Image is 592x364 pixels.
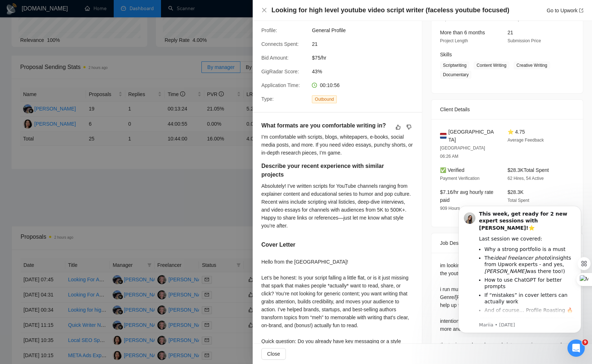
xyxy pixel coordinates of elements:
span: [GEOGRAPHIC_DATA] [448,128,496,144]
span: [GEOGRAPHIC_DATA] 06:26 AM [440,146,485,159]
span: Total Spent [508,198,529,203]
div: I’m comfortable with scripts, blogs, whitepapers, e-books, social media posts, and more. If you n... [261,133,413,157]
div: Absolutely! I’ve written scripts for YouTube channels ranging from explainer content and educatio... [261,182,413,230]
span: $75/hr [312,54,420,62]
span: Documentary [440,71,471,79]
span: Application Time: [261,82,300,88]
span: GigRadar Score: [261,69,299,74]
span: Profile: [261,27,277,33]
span: 62 Hires, 54 Active [508,176,544,181]
h4: Looking for high level youtube video script writer (faceless youtube focused) [271,6,509,15]
span: Average Feedback [508,138,544,143]
iframe: Intercom live chat [567,339,585,357]
span: clock-circle [312,83,317,88]
span: $28.3K Total Spent [508,167,549,173]
span: Submission Price [508,38,541,43]
span: Outbound [312,95,337,103]
img: 🇳🇱 [440,132,447,140]
iframe: Intercom notifications message [448,199,592,337]
span: dislike [406,124,412,130]
span: close [261,7,267,13]
button: like [394,123,402,131]
span: $28.3K [508,189,523,195]
a: Go to Upworkexport [547,8,583,13]
span: Project Length [440,38,468,43]
span: Content Writing [474,61,509,69]
span: 43% [312,68,420,75]
span: Payment Verification [440,176,479,181]
span: ⭐ 4.75 [508,129,525,135]
button: Close [261,348,286,360]
span: 9 [582,339,588,345]
span: Bid Amount: [261,55,289,61]
span: Type: [261,96,274,102]
h5: Cover Letter [261,240,295,249]
h5: What formats are you comfortable writing in? [261,121,391,130]
span: 909 Hours [440,206,460,211]
div: Job Description [440,233,574,253]
span: $7.16/hr avg hourly rate paid [440,189,493,203]
h5: Describe your recent experience with similar projects [261,162,391,179]
span: 21 [312,40,420,48]
button: dislike [405,123,413,131]
span: export [579,8,583,13]
div: Client Details [440,100,574,119]
span: 21 [508,30,513,35]
span: General Profile [312,26,420,34]
span: like [396,124,401,130]
span: Close [267,350,280,358]
span: Scriptwriting [440,61,469,69]
span: 00:10:56 [320,82,340,88]
span: ✅ Verified [440,167,465,173]
button: Close [261,7,267,13]
span: Skills [440,52,452,57]
span: Connects Spent: [261,41,299,47]
span: More than 6 months [440,30,485,35]
span: Creative Writing [514,61,550,69]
